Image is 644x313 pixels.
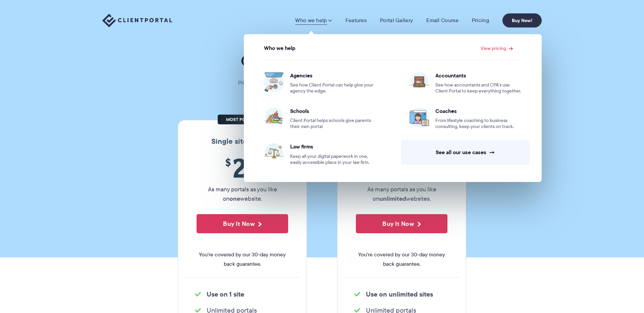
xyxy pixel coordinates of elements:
[379,194,406,203] strong: unlimited
[481,46,513,51] a: View pricing
[290,108,376,114] span: Schools
[356,185,447,203] p: As many portals as you like on websites.
[426,17,459,24] a: Email Course
[435,72,522,79] span: Accountants
[290,143,376,150] span: Law firms
[185,137,300,146] h3: Single site license
[356,214,447,233] button: Buy It Now
[356,250,447,269] span: You're covered by our 30-day money back guarantee.
[197,250,288,269] span: You're covered by our 30-day money back guarantee.
[248,54,538,172] ul: View pricing
[366,289,433,299] strong: Use on unlimited sites
[489,149,495,156] span: →
[207,289,244,299] strong: Use on 1 site
[435,108,522,114] span: Coaches
[502,13,542,27] a: Buy Now!
[197,214,288,233] button: Buy It Now
[197,185,288,203] p: As many portals as you like on website.
[435,82,522,94] span: See how accountants and CPA’s use Client Portal to keep everything together.
[290,118,376,130] span: Client Portal helps schools give parents their own portal
[290,72,376,79] span: Agencies
[295,17,332,24] a: Who we help
[380,17,413,24] a: Portal Gallery
[264,45,296,51] span: Who we help
[472,17,489,24] a: Pricing
[435,118,522,130] span: From lifestyle coaching to business consulting, keep your clients on track.
[345,17,367,24] a: Features
[244,34,542,182] ul: Who we help
[290,153,376,166] span: Keep all your digital paperwork in one, easily accessible place in your law firm.
[401,140,530,165] a: See all our use cases
[290,82,376,94] span: See how Client Portal can help give your agency the edge.
[229,194,240,203] strong: one
[356,152,447,183] span: 49
[221,78,423,87] p: Pricing shouldn't be complicated. Straightforward plans, no hidden fees.
[197,152,288,183] span: 25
